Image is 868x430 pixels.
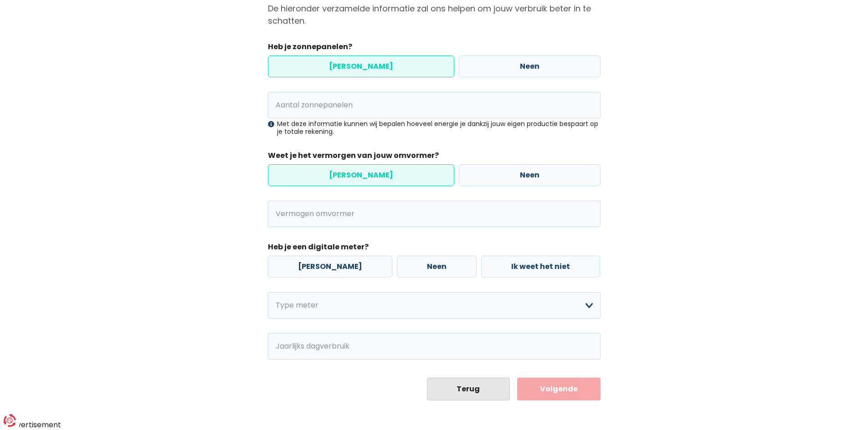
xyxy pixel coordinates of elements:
[268,201,291,227] span: kVA
[268,2,601,27] p: De hieronder verzamelde informatie zal ons helpen om jouw verbruik beter in te schatten.
[459,56,601,77] label: Neen
[268,150,601,164] legend: Weet je het vermorgen van jouw omvormer?
[397,256,477,278] label: Neen
[427,378,510,400] button: Terug
[268,41,601,56] legend: Heb je zonnepanelen?
[268,164,454,186] label: [PERSON_NAME]
[268,256,392,278] label: [PERSON_NAME]
[268,333,293,359] span: kWh
[459,164,601,186] label: Neen
[517,378,601,400] button: Volgende
[268,242,601,256] legend: Heb je een digitale meter?
[481,256,600,278] label: Ik weet het niet
[268,56,454,77] label: [PERSON_NAME]
[268,120,601,136] div: Met deze informatie kunnen wij bepalen hoeveel energie je dankzij jouw eigen productie bespaart o...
